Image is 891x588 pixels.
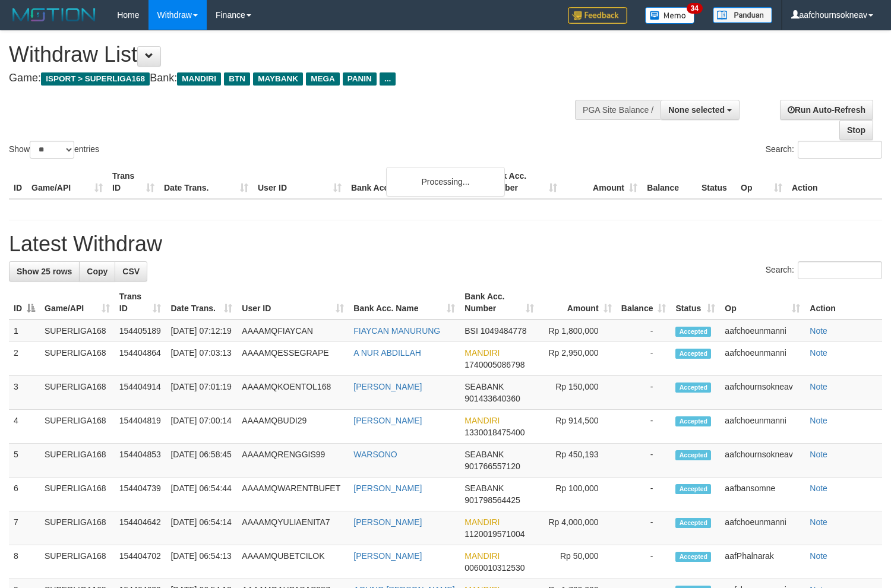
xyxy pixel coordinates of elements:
[79,261,115,282] a: Copy
[465,495,520,505] span: Copy 901798564425 to clipboard
[460,286,539,320] th: Bank Acc. Number: activate to sort column ascending
[697,165,736,199] th: Status
[736,165,787,199] th: Op
[810,416,827,425] a: Note
[237,376,349,410] td: AAAAMQKOENTOL168
[675,552,711,562] span: Accepted
[122,267,140,276] span: CSV
[562,165,642,199] th: Amount
[115,478,166,511] td: 154404739
[115,444,166,478] td: 154404853
[353,382,422,391] a: [PERSON_NAME]
[40,286,115,320] th: Game/API: activate to sort column ascending
[353,326,440,336] a: FIAYCAN MANURUNG
[40,444,115,478] td: SUPERLIGA168
[465,416,500,425] span: MANDIRI
[482,165,562,199] th: Bank Acc. Number
[9,320,40,342] td: 1
[810,348,827,358] a: Note
[839,120,873,140] a: Stop
[353,450,397,459] a: WARSONO
[713,7,772,23] img: panduan.png
[27,165,108,199] th: Game/API
[539,478,616,511] td: Rp 100,000
[539,342,616,376] td: Rp 2,950,000
[237,342,349,376] td: AAAAMQESSEGRAPE
[40,376,115,410] td: SUPERLIGA168
[805,286,882,320] th: Action
[166,410,237,444] td: [DATE] 07:00:14
[386,167,505,197] div: Processing...
[353,416,422,425] a: [PERSON_NAME]
[617,410,671,444] td: -
[40,478,115,511] td: SUPERLIGA168
[166,376,237,410] td: [DATE] 07:01:19
[40,342,115,376] td: SUPERLIGA168
[9,286,40,320] th: ID: activate to sort column descending
[9,261,80,282] a: Show 25 rows
[787,165,882,199] th: Action
[675,349,711,359] span: Accepted
[617,376,671,410] td: -
[346,165,482,199] th: Bank Acc. Name
[9,342,40,376] td: 2
[720,286,805,320] th: Op: activate to sort column ascending
[465,551,500,561] span: MANDIRI
[17,267,72,276] span: Show 25 rows
[642,165,697,199] th: Balance
[166,320,237,342] td: [DATE] 07:12:19
[237,410,349,444] td: AAAAMQBUDI29
[798,261,882,279] input: Search:
[617,286,671,320] th: Balance: activate to sort column ascending
[675,382,711,393] span: Accepted
[810,450,827,459] a: Note
[253,165,346,199] th: User ID
[675,416,711,426] span: Accepted
[87,267,108,276] span: Copy
[810,483,827,493] a: Note
[675,484,711,494] span: Accepted
[224,72,250,86] span: BTN
[237,286,349,320] th: User ID: activate to sort column ascending
[115,261,147,282] a: CSV
[780,100,873,120] a: Run Auto-Refresh
[720,545,805,579] td: aafPhalnarak
[465,483,504,493] span: SEABANK
[668,105,725,115] span: None selected
[237,511,349,545] td: AAAAMQYULIAENITA7
[353,517,422,527] a: [PERSON_NAME]
[720,410,805,444] td: aafchoeunmanni
[766,141,882,159] label: Search:
[465,428,525,437] span: Copy 1330018475400 to clipboard
[9,545,40,579] td: 8
[539,286,616,320] th: Amount: activate to sort column ascending
[237,444,349,478] td: AAAAMQRENGGIS99
[539,410,616,444] td: Rp 914,500
[108,165,159,199] th: Trans ID
[9,72,582,84] h4: Game: Bank:
[115,511,166,545] td: 154404642
[465,360,525,369] span: Copy 1740005086798 to clipboard
[9,511,40,545] td: 7
[465,394,520,403] span: Copy 901433640360 to clipboard
[380,72,396,86] span: ...
[465,348,500,358] span: MANDIRI
[465,382,504,391] span: SEABANK
[465,529,525,539] span: Copy 1120019571004 to clipboard
[617,320,671,342] td: -
[166,444,237,478] td: [DATE] 06:58:45
[9,165,27,199] th: ID
[766,261,882,279] label: Search:
[353,551,422,561] a: [PERSON_NAME]
[645,7,695,24] img: Button%20Memo.svg
[617,444,671,478] td: -
[40,320,115,342] td: SUPERLIGA168
[237,320,349,342] td: AAAAMQFIAYCAN
[810,382,827,391] a: Note
[9,141,99,159] label: Show entries
[720,342,805,376] td: aafchoeunmanni
[177,72,221,86] span: MANDIRI
[9,232,882,256] h1: Latest Withdraw
[617,511,671,545] td: -
[115,410,166,444] td: 154404819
